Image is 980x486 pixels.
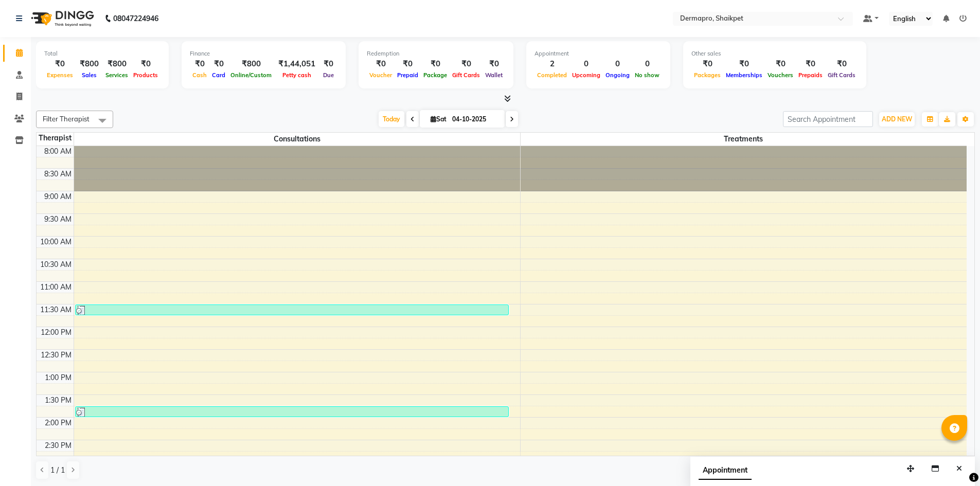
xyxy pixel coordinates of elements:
[43,372,74,383] div: 1:00 PM
[190,58,209,70] div: ₹0
[209,71,228,79] span: Card
[42,214,74,225] div: 9:30 AM
[42,191,74,202] div: 9:00 AM
[43,115,90,123] span: Filter Therapist
[44,58,76,70] div: ₹0
[796,71,825,79] span: Prepaids
[44,71,76,79] span: Expenses
[421,58,450,70] div: ₹0
[603,71,632,79] span: Ongoing
[395,71,421,79] span: Prepaid
[367,71,395,79] span: Voucher
[603,58,632,70] div: 0
[280,71,314,79] span: Petty cash
[569,58,603,70] div: 0
[569,71,603,79] span: Upcoming
[42,146,74,157] div: 8:00 AM
[765,71,796,79] span: Vouchers
[367,58,395,70] div: ₹0
[395,58,421,70] div: ₹0
[131,58,161,70] div: ₹0
[38,282,74,293] div: 11:00 AM
[699,461,752,480] span: Appointment
[449,112,501,127] input: 2025-10-04
[320,71,336,79] span: Due
[632,58,662,70] div: 0
[379,111,404,127] span: Today
[882,115,912,123] span: ADD NEW
[26,4,97,33] img: logo
[723,71,765,79] span: Memberships
[43,395,74,406] div: 1:30 PM
[50,465,65,476] span: 1 / 1
[76,407,508,417] div: [PERSON_NAME], TK02, 01:45 PM-02:00 PM, FIRST CONSULTATION
[521,133,967,146] span: Treatments
[483,71,505,79] span: Wallet
[190,49,337,58] div: Finance
[76,58,103,70] div: ₹800
[39,350,74,361] div: 12:30 PM
[421,71,450,79] span: Package
[209,58,228,70] div: ₹0
[825,71,858,79] span: Gift Cards
[534,58,569,70] div: 2
[428,115,449,123] span: Sat
[131,71,161,79] span: Products
[783,111,873,127] input: Search Appointment
[79,71,99,79] span: Sales
[103,58,131,70] div: ₹800
[228,58,274,70] div: ₹800
[113,4,158,33] b: 08047224946
[879,112,915,127] button: ADD NEW
[44,49,161,58] div: Total
[723,58,765,70] div: ₹0
[319,58,337,70] div: ₹0
[274,58,319,70] div: ₹1,44,051
[43,440,74,451] div: 2:30 PM
[37,133,74,143] div: Therapist
[937,445,970,476] iframe: chat widget
[691,71,723,79] span: Packages
[39,327,74,338] div: 12:00 PM
[796,58,825,70] div: ₹0
[190,71,209,79] span: Cash
[74,133,520,146] span: Consultations
[450,58,483,70] div: ₹0
[691,58,723,70] div: ₹0
[534,49,662,58] div: Appointment
[632,71,662,79] span: No show
[43,418,74,428] div: 2:00 PM
[228,71,274,79] span: Online/Custom
[103,71,131,79] span: Services
[38,237,74,247] div: 10:00 AM
[825,58,858,70] div: ₹0
[38,259,74,270] div: 10:30 AM
[42,169,74,179] div: 8:30 AM
[76,305,508,315] div: Archana, TK01, 11:30 AM-11:45 AM, FREE FOLLOW-UP CONSULTATION
[534,71,569,79] span: Completed
[450,71,483,79] span: Gift Cards
[765,58,796,70] div: ₹0
[38,304,74,315] div: 11:30 AM
[483,58,505,70] div: ₹0
[691,49,858,58] div: Other sales
[367,49,505,58] div: Redemption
